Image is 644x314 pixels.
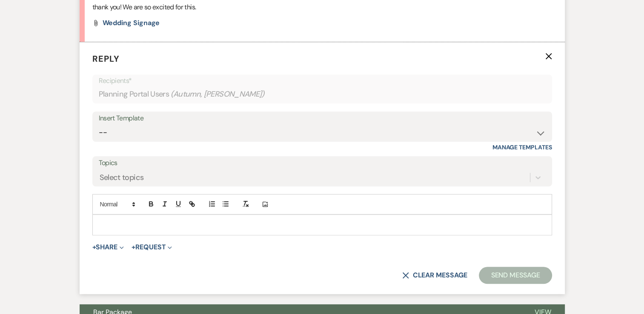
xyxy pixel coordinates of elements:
[99,86,546,103] div: Planning Portal Users
[99,157,546,169] label: Topics
[92,244,124,251] button: Share
[99,112,546,125] div: Insert Template
[99,75,546,86] p: Recipients*
[402,272,467,279] button: Clear message
[132,244,172,251] button: Request
[103,18,160,27] span: Wedding Signage
[479,267,552,284] button: Send Message
[92,244,96,251] span: +
[92,53,120,64] span: Reply
[92,2,552,13] p: thank you! We are so excited for this.
[132,244,135,251] span: +
[492,143,552,151] a: Manage Templates
[100,172,144,183] div: Select topics
[171,88,265,100] span: ( Autumn, [PERSON_NAME] )
[103,20,160,26] a: Wedding Signage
